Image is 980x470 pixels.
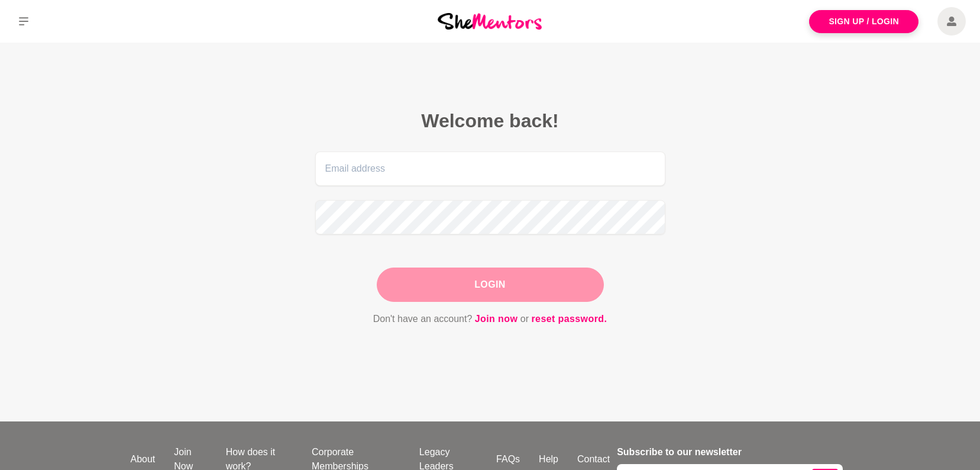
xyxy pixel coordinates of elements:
[315,109,665,133] h2: Welcome back!
[315,152,665,186] input: Email address
[617,445,842,459] h4: Subscribe to our newsletter
[487,452,529,466] a: FAQs
[809,10,918,33] a: Sign Up / Login
[529,452,568,466] a: Help
[475,311,518,327] a: Join now
[568,452,619,466] a: Contact
[315,311,665,327] p: Don't have an account? or
[121,452,165,466] a: About
[438,13,542,29] img: She Mentors Logo
[531,311,607,327] a: reset password.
